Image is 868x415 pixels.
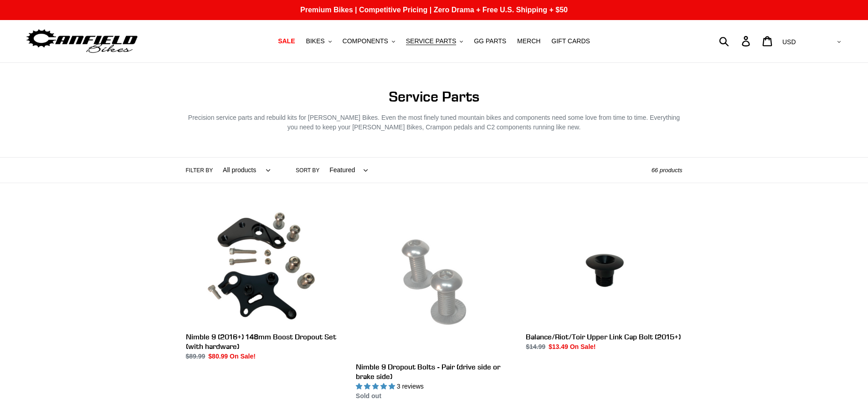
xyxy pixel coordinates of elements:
[389,87,479,105] span: Service Parts
[652,167,683,174] span: 66 products
[724,31,747,51] input: Search
[301,35,336,47] button: BIKES
[296,166,319,174] label: Sort by
[186,166,213,174] label: Filter by
[517,37,540,45] span: MERCH
[343,37,388,45] span: COMPONENTS
[186,113,683,132] p: Precision service parts and rebuild kits for [PERSON_NAME] Bikes. Even the most finely tuned moun...
[547,35,595,47] a: GIFT CARDS
[273,35,299,47] a: SALE
[474,37,506,45] span: GG PARTS
[25,27,139,56] img: Canfield Bikes
[278,37,295,45] span: SALE
[401,35,467,47] button: SERVICE PARTS
[513,35,545,47] a: MERCH
[306,37,324,45] span: BIKES
[406,37,456,45] span: SERVICE PARTS
[469,35,511,47] a: GG PARTS
[338,35,400,47] button: COMPONENTS
[551,37,590,45] span: GIFT CARDS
